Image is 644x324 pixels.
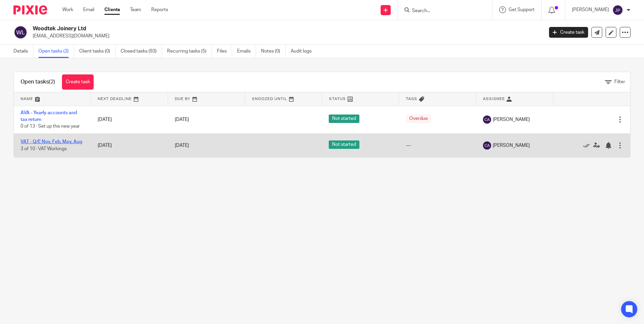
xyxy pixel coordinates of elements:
a: Clients [104,6,120,13]
a: Reports [151,6,168,13]
span: Tags [406,97,417,101]
span: Status [329,97,346,101]
a: Closed tasks (93) [121,45,162,58]
a: Mark as done [583,142,593,149]
h2: Woodtek Joinery Ltd [33,25,438,32]
td: [DATE] [91,133,168,157]
p: [PERSON_NAME] [572,6,609,13]
a: Client tasks (0) [79,45,116,58]
span: Get Support [509,7,535,12]
span: Filter [614,79,625,84]
td: [DATE] [91,106,168,133]
img: svg%3E [483,141,491,150]
span: (2) [49,79,55,85]
a: Audit logs [291,45,317,58]
a: AVA - Yearly accounts and tax return [21,110,77,122]
span: Not started [329,115,359,123]
img: svg%3E [483,116,491,124]
img: svg%3E [612,5,623,15]
img: svg%3E [13,25,28,39]
h1: Open tasks [21,78,55,86]
div: --- [406,142,470,149]
span: [DATE] [175,143,189,148]
input: Search [411,8,472,14]
p: [EMAIL_ADDRESS][DOMAIN_NAME] [33,33,539,39]
a: Details [13,45,33,58]
a: Recurring tasks (5) [167,45,212,58]
span: [DATE] [175,117,189,122]
a: Create task [62,74,94,90]
a: Create task [549,27,588,38]
span: Overdue [406,115,431,123]
a: Team [130,6,141,13]
a: Email [83,6,94,13]
a: Work [62,6,73,13]
span: [PERSON_NAME] [493,116,530,123]
a: Emails [237,45,256,58]
span: [PERSON_NAME] [493,142,530,149]
span: 0 of 13 · Set up the new year [21,124,80,129]
a: VAT - Q/E Nov, Feb, May, Aug [21,139,82,144]
a: Notes (0) [261,45,286,58]
span: Not started [329,140,359,149]
span: Snoozed Until [252,97,287,101]
img: Pixie [13,5,47,14]
a: Files [217,45,232,58]
span: 3 of 10 · VAT Workings [21,147,67,151]
a: Open tasks (2) [38,45,74,58]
